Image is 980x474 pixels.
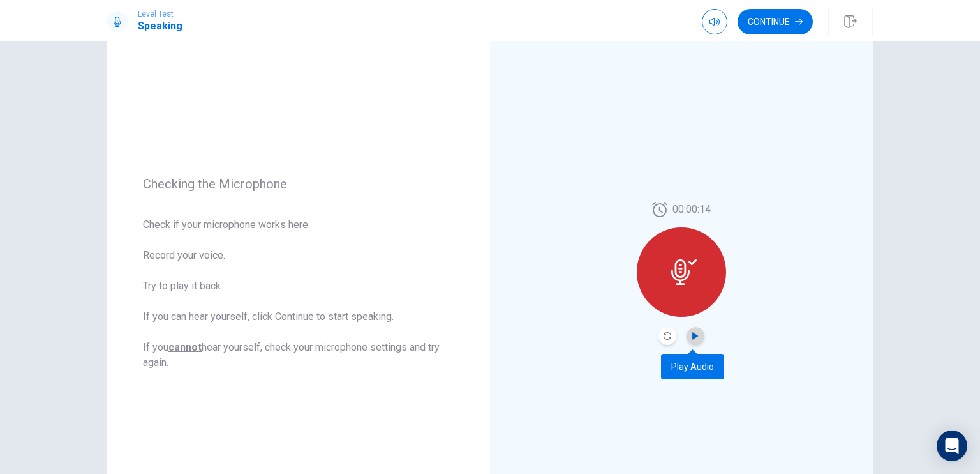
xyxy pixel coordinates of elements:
span: Check if your microphone works here. Record your voice. Try to play it back. If you can hear your... [143,217,454,371]
div: Play Audio [661,354,724,379]
span: Checking the Microphone [143,176,454,192]
button: Play Audio [687,327,704,345]
div: Open Intercom Messenger [937,431,967,461]
span: Level Test [138,10,182,19]
u: cannot [168,341,202,353]
button: Continue [738,9,813,34]
span: 00:00:14 [672,202,711,217]
h1: Speaking [138,19,182,34]
button: Record Again [658,327,676,345]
